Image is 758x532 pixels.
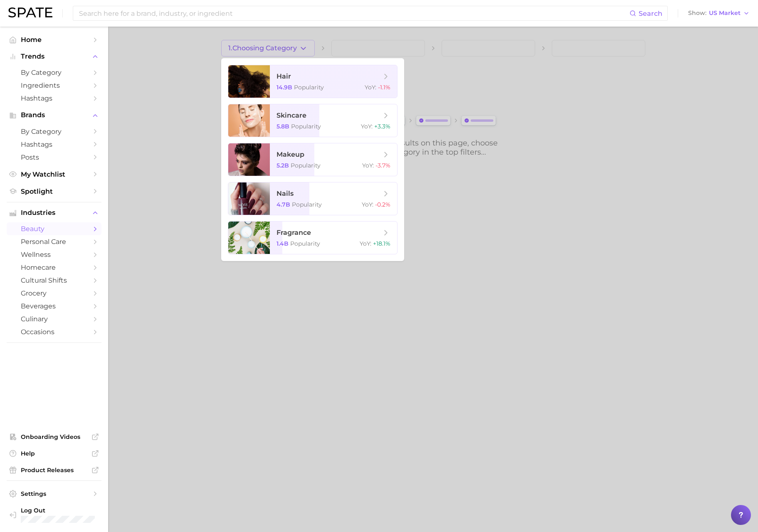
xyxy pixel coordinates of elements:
[360,240,371,247] span: YoY :
[21,466,87,474] span: Product Releases
[21,36,87,44] span: Home
[7,33,101,46] a: Home
[21,507,95,514] span: Log Out
[7,447,101,460] a: Help
[277,240,289,247] span: 1.4b
[7,207,101,219] button: Industries
[21,153,87,161] span: Posts
[21,264,87,271] span: homecare
[373,240,390,247] span: +18.1%
[7,504,101,525] a: Log out. Currently logged in with e-mail yumi.toki@spate.nyc.
[21,209,87,217] span: Industries
[7,66,101,79] a: by Category
[21,225,87,233] span: beauty
[277,162,289,169] span: 5.2b
[277,72,291,80] span: hair
[7,248,101,261] a: wellness
[290,240,320,247] span: Popularity
[7,300,101,313] a: beverages
[291,162,321,169] span: Popularity
[21,315,87,323] span: culinary
[639,10,662,17] span: Search
[7,313,101,325] a: culinary
[7,235,101,248] a: personal care
[277,111,306,119] span: skincare
[21,81,87,89] span: Ingredients
[277,201,290,208] span: 4.7b
[21,251,87,259] span: wellness
[21,94,87,102] span: Hashtags
[378,84,390,91] span: -1.1%
[21,140,87,148] span: Hashtags
[7,138,101,151] a: Hashtags
[21,128,87,135] span: by Category
[7,325,101,338] a: occasions
[21,302,87,310] span: beverages
[688,11,706,15] span: Show
[361,123,373,130] span: YoY :
[21,433,87,441] span: Onboarding Videos
[7,488,101,500] a: Settings
[21,289,87,297] span: grocery
[7,92,101,105] a: Hashtags
[21,53,87,60] span: Trends
[374,123,390,130] span: +3.3%
[277,229,311,236] span: fragrance
[375,201,390,208] span: -0.2%
[277,123,289,130] span: 5.8b
[365,84,376,91] span: YoY :
[7,151,101,164] a: Posts
[221,58,404,261] ul: 1.Choosing Category
[7,168,101,181] a: My Watchlist
[709,11,741,15] span: US Market
[21,69,87,76] span: by Category
[7,464,101,476] a: Product Releases
[7,274,101,287] a: cultural shifts
[21,238,87,246] span: personal care
[21,111,87,119] span: Brands
[7,125,101,138] a: by Category
[7,431,101,443] a: Onboarding Videos
[21,490,87,498] span: Settings
[277,84,292,91] span: 14.9b
[7,222,101,235] a: beauty
[7,185,101,198] a: Spotlight
[21,450,87,457] span: Help
[21,187,87,195] span: Spotlight
[21,328,87,336] span: occasions
[277,150,304,158] span: makeup
[7,287,101,300] a: grocery
[291,123,321,130] span: Popularity
[294,84,324,91] span: Popularity
[7,79,101,92] a: Ingredients
[7,50,101,63] button: Trends
[292,201,322,208] span: Popularity
[21,170,87,178] span: My Watchlist
[21,276,87,284] span: cultural shifts
[277,190,294,197] span: nails
[362,201,373,208] span: YoY :
[362,162,374,169] span: YoY :
[7,109,101,121] button: Brands
[8,7,52,17] img: SPATE
[7,261,101,274] a: homecare
[78,6,630,20] input: Search here for a brand, industry, or ingredient
[686,8,752,19] button: ShowUS Market
[375,162,390,169] span: -3.7%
